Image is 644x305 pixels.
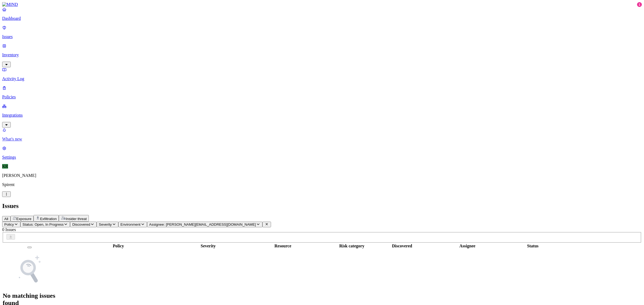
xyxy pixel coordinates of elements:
[2,202,642,210] h2: Issues
[57,244,180,248] div: Policy
[2,95,642,99] p: Policies
[23,222,64,226] span: Status: Open, In Progress
[2,53,642,57] p: Inventory
[4,217,8,221] span: All
[330,244,374,248] div: Risk category
[2,25,642,39] a: Issues
[2,137,642,142] p: What's new
[2,182,642,187] p: Spirent
[2,173,642,178] p: [PERSON_NAME]
[2,34,642,39] p: Issues
[505,244,560,248] div: Status
[2,164,8,169] span: KR
[2,227,16,232] span: 0 Issues
[27,247,32,248] button: Select all
[2,16,642,21] p: Dashboard
[375,244,430,248] div: Discovered
[2,67,642,81] a: Activity Log
[637,2,642,7] div: 1
[2,104,642,127] a: Integrations
[2,2,18,7] img: MIND
[2,43,642,66] a: Inventory
[431,244,504,248] div: Assignee
[2,76,642,81] p: Activity Log
[13,254,46,286] img: NoSearchResult
[66,217,87,221] span: Insider threat
[120,222,141,226] span: Environment
[149,222,256,226] span: Assignee: [PERSON_NAME][EMAIL_ADDRESS][DOMAIN_NAME]
[2,146,642,160] a: Settings
[2,128,642,142] a: What's new
[2,2,642,7] a: MIND
[72,222,90,226] span: Discovered
[181,244,236,248] div: Severity
[40,217,57,221] span: Exfiltration
[2,113,642,118] p: Integrations
[99,222,112,226] span: Severity
[4,222,14,226] span: Policy
[2,7,642,21] a: Dashboard
[2,85,642,99] a: Policies
[2,155,642,160] p: Settings
[237,244,329,248] div: Resource
[16,217,31,221] span: Exposure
